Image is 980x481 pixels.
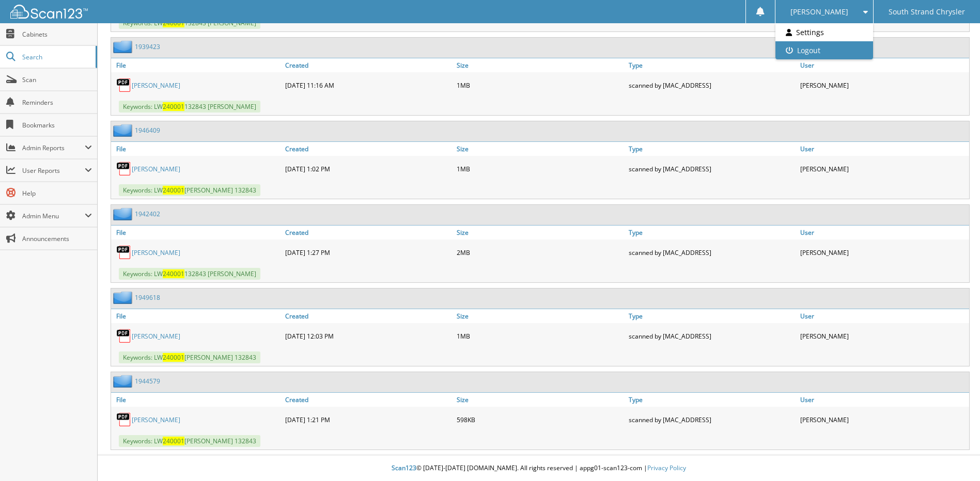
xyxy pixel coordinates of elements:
[98,456,980,481] div: © [DATE]-[DATE] [DOMAIN_NAME]. All rights reserved | appg01-scan123-com |
[283,242,454,263] div: [DATE] 1:27 PM
[798,409,969,430] div: [PERSON_NAME]
[116,328,132,344] img: PDF.png
[119,351,260,363] span: Keywords: LW [PERSON_NAME] 132843
[135,377,160,386] a: 1944579
[454,142,626,156] a: Size
[798,226,969,239] a: User
[116,77,132,93] img: PDF.png
[454,393,626,407] a: Size
[626,393,798,407] a: Type
[283,142,454,156] a: Created
[135,42,160,51] a: 1939423
[135,210,160,218] a: 1942402
[10,5,88,19] img: scan123-logo-white.svg
[116,412,132,427] img: PDF.png
[135,293,160,302] a: 1949618
[626,158,798,179] div: scanned by [MAC_ADDRESS]
[113,124,135,137] img: folder2.png
[283,326,454,346] div: [DATE] 12:03 PM
[454,242,626,263] div: 2MB
[22,121,92,130] span: Bookmarks
[111,58,283,72] a: File
[163,186,184,195] span: 240001
[283,75,454,95] div: [DATE] 11:16 AM
[798,142,969,156] a: User
[163,353,184,362] span: 240001
[283,409,454,430] div: [DATE] 1:21 PM
[626,58,798,72] a: Type
[135,126,160,135] a: 1946409
[22,98,92,107] span: Reminders
[775,23,873,41] a: Settings
[113,375,135,388] img: folder2.png
[113,291,135,304] img: folder2.png
[22,166,85,175] span: User Reports
[111,226,283,239] a: File
[22,53,90,61] span: Search
[283,309,454,323] a: Created
[798,326,969,346] div: [PERSON_NAME]
[22,234,92,243] span: Announcements
[119,101,260,113] span: Keywords: LW 132843 [PERSON_NAME]
[626,75,798,95] div: scanned by [MAC_ADDRESS]
[626,242,798,263] div: scanned by [MAC_ADDRESS]
[454,226,626,239] a: Size
[454,309,626,323] a: Size
[392,463,416,472] span: Scan123
[798,242,969,263] div: [PERSON_NAME]
[283,158,454,179] div: [DATE] 1:02 PM
[22,143,85,152] span: Admin Reports
[928,431,980,481] iframe: Chat Widget
[454,58,626,72] a: Size
[626,226,798,239] a: Type
[626,409,798,430] div: scanned by [MAC_ADDRESS]
[454,158,626,179] div: 1MB
[283,393,454,407] a: Created
[626,142,798,156] a: Type
[775,41,873,59] a: Logout
[163,102,184,111] span: 240001
[163,269,184,278] span: 240001
[132,415,180,424] a: [PERSON_NAME]
[113,207,135,220] img: folder2.png
[798,75,969,95] div: [PERSON_NAME]
[798,309,969,323] a: User
[116,161,132,177] img: PDF.png
[132,165,180,173] a: [PERSON_NAME]
[454,409,626,430] div: 598KB
[798,58,969,72] a: User
[22,189,92,198] span: Help
[647,463,686,472] a: Privacy Policy
[626,326,798,346] div: scanned by [MAC_ADDRESS]
[283,226,454,239] a: Created
[116,245,132,260] img: PDF.png
[111,309,283,323] a: File
[111,393,283,407] a: File
[163,437,184,445] span: 240001
[798,393,969,407] a: User
[889,9,965,15] span: South Strand Chrysler
[283,58,454,72] a: Created
[454,326,626,346] div: 1MB
[111,142,283,156] a: File
[119,435,260,447] span: Keywords: LW [PERSON_NAME] 132843
[119,184,260,196] span: Keywords: LW [PERSON_NAME] 132843
[132,81,180,90] a: [PERSON_NAME]
[113,40,135,53] img: folder2.png
[22,75,92,84] span: Scan
[454,75,626,95] div: 1MB
[132,332,180,341] a: [PERSON_NAME]
[132,248,180,257] a: [PERSON_NAME]
[22,212,85,220] span: Admin Menu
[798,158,969,179] div: [PERSON_NAME]
[119,268,260,280] span: Keywords: LW 132843 [PERSON_NAME]
[790,9,848,15] span: [PERSON_NAME]
[22,30,92,39] span: Cabinets
[626,309,798,323] a: Type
